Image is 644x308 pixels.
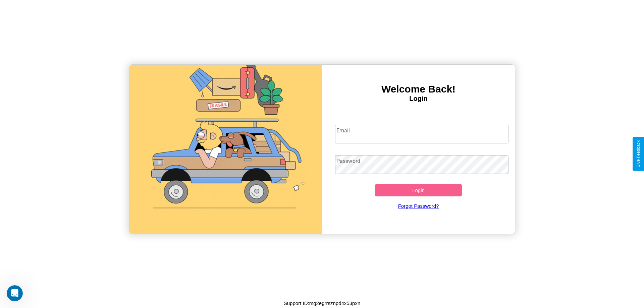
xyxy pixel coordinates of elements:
[375,184,462,196] button: Login
[332,196,505,215] a: Forgot Password?
[129,65,322,234] img: gif
[284,299,360,308] p: Support ID: mg2egrrsznpd4x53pxn
[322,83,515,95] h3: Welcome Back!
[322,95,515,103] h4: Login
[7,285,23,301] iframe: Intercom live chat
[636,140,641,168] div: Give Feedback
